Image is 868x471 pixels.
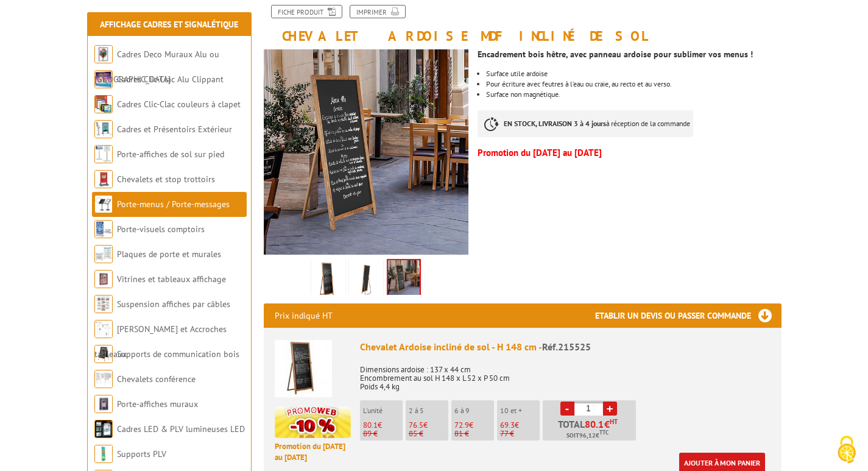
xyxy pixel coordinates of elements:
li: Pour écriture avec feutres à l’eau ou craie, au recto et au verso. [486,80,781,88]
span: 69.3 [500,420,515,430]
img: Cadres Clic-Clac couleurs à clapet [94,95,113,113]
p: 10 et + [500,406,540,415]
p: € [363,421,403,430]
img: Cadres LED & PLV lumineuses LED [94,420,113,438]
img: Cadres et Présentoirs Extérieur [94,120,113,138]
a: Cadres Deco Muraux Alu ou [GEOGRAPHIC_DATA] [94,49,219,85]
span: Soit € [566,431,609,441]
a: Imprimer [350,5,406,18]
img: 215525_chevalet_1480x520x500_situation.jpg [264,49,469,255]
span: 96,12 [579,431,596,441]
li: Surface utile ardoise [486,70,781,77]
span: 80.1 [363,420,378,430]
img: Chevalets conférence [94,370,113,388]
a: Supports PLV [117,448,166,459]
img: Plaques de porte et murales [94,245,113,263]
p: Promotion du [DATE] au [DATE] [275,441,351,464]
img: Porte-affiches muraux [94,395,113,413]
a: Cadres Clic-Clac couleurs à clapet [117,99,241,110]
p: 81 € [454,430,494,438]
a: Fiche produit [271,5,342,18]
p: 85 € [409,430,448,438]
img: promotion [275,406,351,438]
sup: TTC [599,429,609,436]
img: 215525_chevalet_1480x520x500_situation.jpg [388,260,420,298]
span: 72.9 [454,420,469,430]
p: 89 € [363,430,403,438]
a: Cadres Clic-Clac Alu Clippant [117,74,224,85]
span: Réf.215525 [542,341,591,353]
a: Chevalets conférence [117,374,196,384]
strong: Encadrement bois hêtre, avec panneau ardoise pour sublimer vos menus ! [478,49,753,60]
p: L'unité [363,406,403,415]
img: Cadres Deco Muraux Alu ou Bois [94,45,113,63]
a: Chevalets et stop trottoirs [117,174,215,185]
img: 215525_chevalet_1480x520x500_dos.jpg [351,261,381,299]
img: Supports PLV [94,445,113,463]
a: Porte-affiches muraux [117,398,198,409]
div: Chevalet Ardoise incliné de sol - H 148 cm - [360,340,771,354]
p: € [500,421,540,430]
img: Cookies (fenêtre modale) [831,434,862,465]
img: 215525_chevalet_sur_pied.jpg [314,261,343,299]
p: Total [546,419,636,441]
span: € [604,419,610,429]
img: Cimaises et Accroches tableaux [94,320,113,338]
span: 76.5 [409,420,423,430]
a: Porte-affiches de sol sur pied [117,149,224,160]
a: Suspension affiches par câbles [117,299,230,310]
a: Porte-menus / Porte-messages [117,199,230,210]
img: Chevalets et stop trottoirs [94,170,113,188]
sup: HT [610,417,618,426]
p: € [454,421,494,430]
p: 77 € [500,430,540,438]
a: Cadres et Présentoirs Extérieur [117,124,232,135]
p: 6 à 9 [454,406,494,415]
a: Affichage Cadres et Signalétique [100,19,238,30]
p: € [409,421,448,430]
li: Surface non magnétique. [486,91,781,98]
a: - [560,402,574,416]
img: Porte-affiches de sol sur pied [94,145,113,163]
p: Dimensions ardoise : 137 x 44 cm Encombrement au sol H 148 x L 52 x P 50 cm Poids 4,4 kg [360,357,771,391]
img: Vitrines et tableaux affichage [94,270,113,288]
strong: EN STOCK, LIVRAISON 3 à 4 jours [504,119,606,128]
p: à réception de la commande [478,110,693,137]
p: 2 à 5 [409,406,448,415]
a: [PERSON_NAME] et Accroches tableaux [94,324,227,359]
a: Porte-visuels comptoirs [117,224,205,235]
a: + [603,402,617,416]
img: Porte-menus / Porte-messages [94,195,113,213]
a: Plaques de porte et murales [117,249,221,260]
span: 80.1 [585,419,604,429]
h3: Etablir un devis ou passer commande [595,303,782,328]
button: Cookies (fenêtre modale) [825,430,868,471]
p: Promotion du [DATE] au [DATE] [478,149,781,157]
a: Cadres LED & PLV lumineuses LED [117,423,245,434]
a: Vitrines et tableaux affichage [117,274,226,285]
img: Porte-visuels comptoirs [94,220,113,238]
p: Prix indiqué HT [275,303,333,328]
img: Chevalet Ardoise incliné de sol - H 148 cm [275,340,332,397]
img: Suspension affiches par câbles [94,295,113,313]
a: Supports de communication bois [117,349,239,359]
